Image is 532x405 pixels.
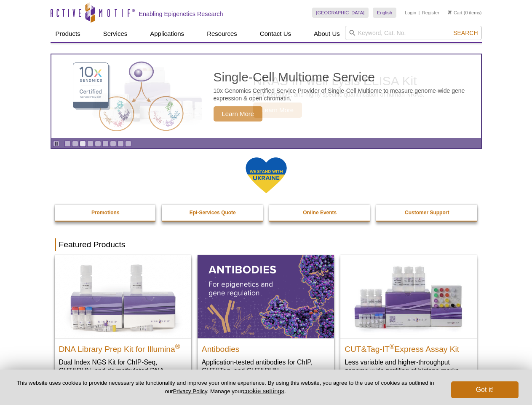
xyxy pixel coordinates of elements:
[340,255,477,383] a: CUT&Tag-IT® Express Assay Kit CUT&Tag-IT®Express Assay Kit Less variable and higher-throughput ge...
[162,205,264,221] a: Epi-Services Quote
[53,140,59,147] a: Toggle autoplay
[453,30,478,36] span: Search
[390,343,395,350] sup: ®
[95,140,101,147] a: Go to slide 5
[202,358,330,375] p: Application-tested antibodies for ChIP, CUT&Tag, and CUT&RUN.
[145,26,189,42] a: Applications
[448,8,482,18] li: (0 items)
[405,210,449,216] strong: Customer Support
[87,140,94,147] a: Go to slide 4
[80,140,86,147] a: Go to slide 3
[303,210,337,216] strong: Online Events
[65,58,191,135] img: Single-Cell Multiome Service
[72,140,78,147] a: Go to slide 2
[139,10,223,18] h2: Enabling Epigenetics Research
[245,157,287,194] img: We Stand With Ukraine
[173,388,207,394] a: Privacy Policy
[255,26,296,42] a: Contact Us
[214,71,477,84] h2: Single-Cell Multiome Service
[309,26,345,42] a: About Us
[376,205,478,221] a: Customer Support
[202,341,330,354] h2: Antibodies
[198,255,334,338] img: All Antibodies
[51,54,481,138] article: Single-Cell Multiome Service
[243,387,284,394] button: cookie settings
[91,210,120,216] strong: Promotions
[110,140,116,147] a: Go to slide 7
[55,205,157,221] a: Promotions
[55,238,478,251] h2: Featured Products
[340,255,477,338] img: CUT&Tag-IT® Express Assay Kit
[202,26,242,42] a: Resources
[98,26,133,42] a: Services
[451,381,519,398] button: Got it!
[13,379,437,395] p: This website uses cookies to provide necessary site functionality and improve your online experie...
[214,106,263,121] span: Learn More
[373,8,396,18] a: English
[59,341,187,354] h2: DNA Library Prep Kit for Illumina
[345,26,482,40] input: Keyword, Cat. No.
[405,10,416,16] a: Login
[190,210,236,216] strong: Epi-Services Quote
[118,140,124,147] a: Go to slide 8
[448,10,462,16] a: Cart
[419,8,420,18] li: |
[448,10,452,14] img: Your Cart
[51,54,481,138] a: Single-Cell Multiome Service Single-Cell Multiome Service 10x Genomics Certified Service Provider...
[345,358,473,375] p: Less variable and higher-throughput genome-wide profiling of histone marks​.
[51,26,86,42] a: Products
[64,140,71,147] a: Go to slide 1
[422,10,439,16] a: Register
[269,205,371,221] a: Online Events
[451,29,480,37] button: Search
[102,140,109,147] a: Go to slide 6
[312,8,369,18] a: [GEOGRAPHIC_DATA]
[175,343,180,350] sup: ®
[345,341,473,354] h2: CUT&Tag-IT Express Assay Kit
[125,140,131,147] a: Go to slide 9
[198,255,334,383] a: All Antibodies Antibodies Application-tested antibodies for ChIP, CUT&Tag, and CUT&RUN.
[214,87,477,102] p: 10x Genomics Certified Service Provider of Single-Cell Multiome to measure genome-wide gene expre...
[59,358,187,383] p: Dual Index NGS Kit for ChIP-Seq, CUT&RUN, and ds methylated DNA assays.
[55,255,191,338] img: DNA Library Prep Kit for Illumina
[55,255,191,391] a: DNA Library Prep Kit for Illumina DNA Library Prep Kit for Illumina® Dual Index NGS Kit for ChIP-...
